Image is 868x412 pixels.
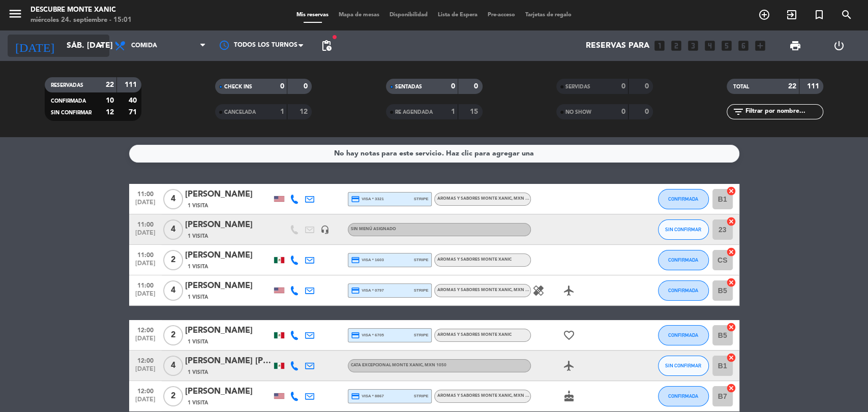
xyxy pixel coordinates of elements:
div: [PERSON_NAME] [PERSON_NAME] [185,355,272,368]
span: visa * 3321 [351,195,384,204]
strong: 12 [300,108,310,115]
span: 1 Visita [188,368,208,376]
i: looks_one [653,39,666,52]
span: visa * 6705 [351,331,384,340]
span: visa * 1603 [351,256,384,265]
span: 1 Visita [188,399,208,407]
strong: 0 [644,83,650,90]
i: looks_6 [737,39,750,52]
span: Tarjetas de regalo [520,12,577,18]
i: credit_card [351,286,360,295]
i: headset_mic [320,225,330,234]
span: [DATE] [133,396,158,408]
strong: 40 [129,97,139,104]
div: [PERSON_NAME] [185,279,272,293]
span: CONFIRMADA [51,99,86,104]
span: stripe [414,332,429,338]
span: 11:00 [133,248,158,260]
span: CONFIRMADA [668,196,698,202]
span: print [789,40,801,52]
span: RESERVADAS [51,83,83,88]
i: healing [532,284,545,297]
button: CONFIRMADA [658,250,709,270]
span: , MXN 1050 [512,288,535,292]
i: add_circle_outline [758,9,770,21]
strong: 22 [106,81,114,88]
div: [PERSON_NAME] [185,249,272,262]
span: SIN CONFIRMAR [665,363,701,368]
span: 1 Visita [188,338,208,346]
i: arrow_drop_down [95,40,107,52]
i: exit_to_app [786,9,798,21]
span: , MXN 1050 [423,363,446,367]
span: CONFIRMADA [668,257,698,263]
span: Lista de Espera [433,12,483,18]
i: favorite_border [563,329,575,341]
i: cake [563,390,575,402]
span: [DATE] [133,366,158,377]
strong: 71 [129,109,139,116]
span: CONFIRMADA [668,332,698,338]
strong: 10 [106,97,114,104]
strong: 1 [280,108,284,115]
span: [DATE] [133,230,158,241]
i: turned_in_not [813,9,825,21]
span: 2 [163,386,183,406]
strong: 12 [106,109,114,116]
div: [PERSON_NAME] [185,324,272,337]
button: CONFIRMADA [658,189,709,209]
span: 2 [163,325,183,345]
span: 1 Visita [188,202,208,210]
strong: 15 [470,108,480,115]
span: Comida [131,42,157,49]
span: CONFIRMADA [668,393,698,399]
span: visa * 0797 [351,286,384,295]
span: , MXN 1050 [512,197,535,201]
i: add_box [754,39,767,52]
i: looks_4 [703,39,716,52]
span: 12:00 [133,385,158,396]
i: cancel [726,186,736,196]
span: SIN CONFIRMAR [665,227,701,232]
strong: 0 [621,83,625,90]
strong: 111 [125,81,139,88]
strong: 0 [280,83,284,90]
i: credit_card [351,195,360,204]
span: Aromas y Sabores Monte Xanic [437,333,512,337]
span: Sin menú asignado [351,227,396,231]
i: menu [8,6,23,21]
i: looks_5 [720,39,733,52]
span: [DATE] [133,291,158,302]
span: 1 Visita [188,263,208,271]
span: 12:00 [133,354,158,366]
span: Aromas y Sabores Monte Xanic [437,394,535,398]
span: TOTAL [733,84,749,89]
button: menu [8,6,23,25]
span: SERVIDAS [565,84,590,89]
div: [PERSON_NAME] [185,218,272,232]
span: CONFIRMADA [668,288,698,293]
span: visa * 8867 [351,392,384,401]
button: CONFIRMADA [658,386,709,406]
button: SIN CONFIRMAR [658,356,709,376]
span: 4 [163,280,183,301]
span: [DATE] [133,199,158,211]
span: [DATE] [133,260,158,272]
span: stripe [414,393,429,399]
span: Mis reservas [291,12,334,18]
span: NO SHOW [565,110,591,115]
strong: 0 [621,108,625,115]
span: stripe [414,287,429,294]
span: 11:00 [133,187,158,199]
strong: 111 [807,83,821,90]
span: 4 [163,219,183,240]
i: airplanemode_active [563,360,575,372]
span: Aromas y Sabores Monte Xanic [437,288,535,292]
span: 11:00 [133,218,158,230]
input: Filtrar por nombre... [744,106,823,117]
i: cancel [726,247,736,257]
div: miércoles 24. septiembre - 15:01 [31,15,132,25]
span: Aromas y Sabores Monte Xanic [437,258,512,262]
i: cancel [726,277,736,288]
span: 4 [163,189,183,209]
